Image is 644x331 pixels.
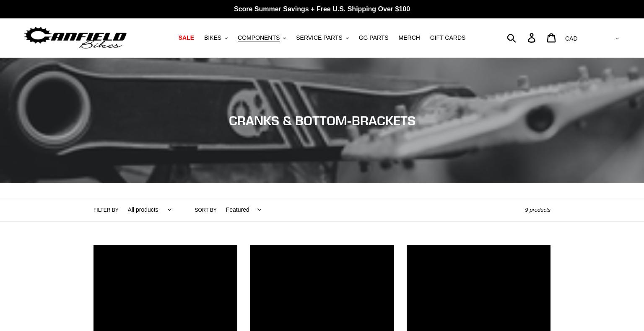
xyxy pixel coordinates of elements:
button: SERVICE PARTS [292,32,353,44]
span: COMPONENTS [238,34,280,41]
a: GIFT CARDS [426,32,470,44]
img: Canfield Bikes [23,25,128,51]
button: COMPONENTS [234,32,290,44]
span: 9 products [525,207,551,213]
a: SALE [174,32,198,44]
label: Sort by [195,206,217,214]
button: BIKES [200,32,232,44]
a: GG PARTS [355,32,393,44]
span: GIFT CARDS [430,34,466,41]
span: MERCH [399,34,420,41]
a: MERCH [395,32,424,44]
span: GG PARTS [359,34,389,41]
label: Filter by [93,206,119,214]
input: Search [512,28,533,47]
span: BIKES [204,34,221,41]
span: CRANKS & BOTTOM-BRACKETS [229,113,415,128]
span: SALE [179,34,194,41]
span: SERVICE PARTS [296,34,342,41]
